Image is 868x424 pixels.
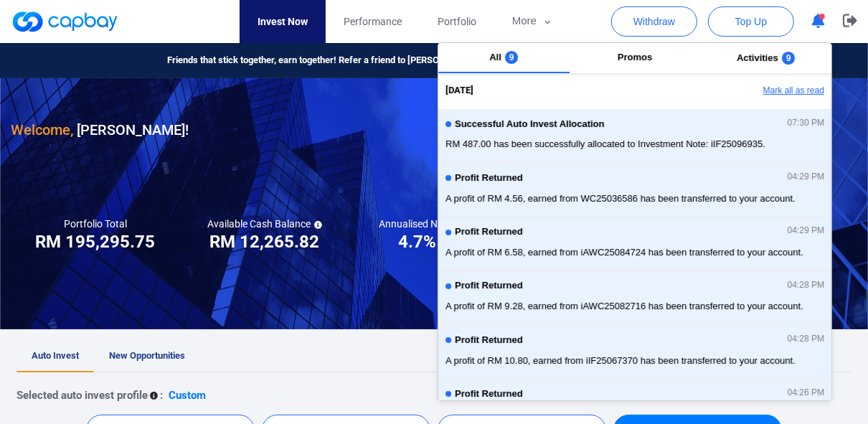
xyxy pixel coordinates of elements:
span: Top Up [735,14,767,29]
span: 04:28 PM [788,281,824,291]
span: A profit of RM 9.28, earned from iAWC25082716 has been transferred to your account. [445,299,824,314]
span: All [489,52,501,62]
span: 9 [505,51,519,64]
span: Profit Returned [455,227,523,237]
h3: RM 12,265.82 [210,230,320,253]
span: Profit Returned [455,173,523,184]
span: New Opportunities [109,350,185,361]
span: [DATE] [445,83,473,98]
p: : [160,387,163,404]
span: 9 [782,52,796,65]
button: All9 [438,43,570,73]
span: A profit of RM 10.80, earned from iIF25067370 has been transferred to your account. [445,354,824,368]
span: Performance [344,14,402,29]
button: Profit Returned04:29 PMA profit of RM 4.56, earned from WC25036586 has been transferred to your a... [438,163,831,217]
span: Welcome, [11,121,73,138]
span: Activities [737,52,778,63]
span: Profit Returned [455,281,523,291]
button: Withdraw [611,6,697,37]
button: Profit Returned04:28 PMA profit of RM 10.80, earned from iIF25067370 has been transferred to your... [438,325,831,379]
p: Custom [169,387,206,404]
p: Selected auto invest profile [16,387,148,404]
span: Profit Returned [455,389,523,400]
span: 04:29 PM [788,172,824,182]
span: 07:30 PM [788,118,824,128]
h3: 4.7% p.a. [398,230,470,253]
h3: [PERSON_NAME] ! [11,118,189,141]
span: Friends that stick together, earn together! Refer a friend to [PERSON_NAME] and earn referral rew... [167,53,609,68]
button: Successful Auto Invest Allocation07:30 PMRM 487.00 has been successfully allocated to Investment ... [438,109,831,163]
span: A profit of RM 6.58, earned from iAWC25084724 has been transferred to your account. [445,245,824,260]
button: Activities9 [700,43,831,73]
span: Portfolio [438,14,476,29]
button: Mark all as read [677,79,831,103]
span: 04:29 PM [788,226,824,236]
button: Profit Returned04:29 PMA profit of RM 6.58, earned from iAWC25084724 has been transferred to your... [438,217,831,270]
span: Promos [618,52,652,62]
span: 04:26 PM [788,388,824,398]
span: 04:28 PM [788,334,824,344]
button: Top Up [708,6,794,37]
h5: Annualised Net Return [379,217,489,230]
h3: RM 195,295.75 [36,230,156,253]
h5: Portfolio Total [64,217,127,230]
button: Profit Returned04:28 PMA profit of RM 9.28, earned from iAWC25082716 has been transferred to your... [438,271,831,325]
span: Auto Invest [32,350,79,361]
span: RM 487.00 has been successfully allocated to Investment Note: iIF25096935. [445,137,824,151]
span: Profit Returned [455,335,523,346]
span: A profit of RM 4.56, earned from WC25036586 has been transferred to your account. [445,192,824,206]
span: Successful Auto Invest Allocation [455,119,605,130]
button: Promos [570,43,701,73]
h5: Available Cash Balance [208,217,322,230]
